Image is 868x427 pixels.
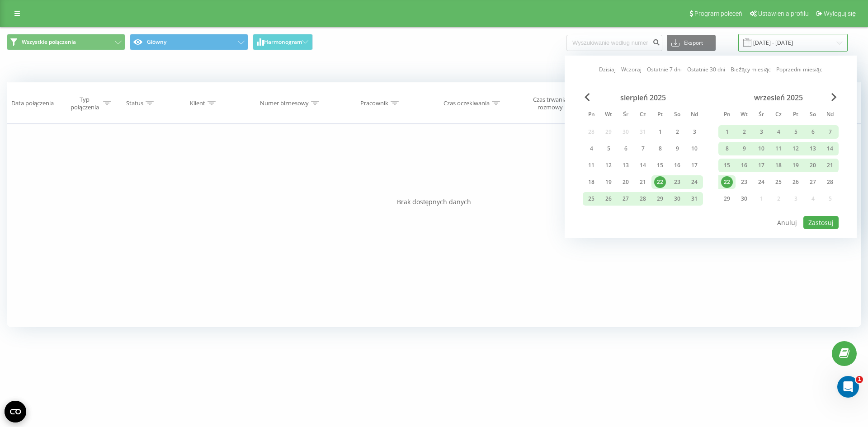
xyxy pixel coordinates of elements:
[583,175,600,189] div: pon 18 sie 2025
[753,142,770,155] div: śr 10 wrz 2025
[11,99,54,107] div: Data połączenia
[821,159,839,172] div: ndz 21 wrz 2025
[736,192,753,206] div: wt 30 wrz 2025
[689,126,700,138] div: 3
[689,143,700,155] div: 10
[689,193,700,205] div: 31
[260,99,309,107] div: Numer biznesowy
[787,142,804,155] div: pt 12 wrz 2025
[686,192,703,206] div: ndz 31 sie 2025
[671,126,683,138] div: 2
[804,125,821,139] div: sob 6 wrz 2025
[637,176,649,188] div: 21
[621,65,642,74] a: Wczoraj
[824,126,836,138] div: 7
[721,143,733,155] div: 8
[718,175,736,189] div: pon 22 wrz 2025
[824,160,836,171] div: 21
[804,142,821,155] div: sob 13 wrz 2025
[651,192,669,206] div: pt 29 sie 2025
[637,193,649,205] div: 28
[772,216,802,229] button: Anuluj
[620,143,632,155] div: 6
[721,160,733,171] div: 15
[651,125,669,139] div: pt 1 sie 2025
[755,126,767,138] div: 3
[694,10,742,17] span: Program poleceń
[687,65,725,74] a: Ostatnie 30 dni
[617,142,634,155] div: śr 6 sie 2025
[130,34,248,50] button: Główny
[689,160,700,171] div: 17
[824,143,836,155] div: 14
[721,126,733,138] div: 1
[637,160,649,171] div: 14
[831,93,837,101] span: Next Month
[634,192,651,206] div: czw 28 sie 2025
[603,143,614,155] div: 5
[583,159,600,172] div: pon 11 sie 2025
[599,65,616,74] a: Dzisiaj
[790,126,802,138] div: 5
[7,34,125,50] button: Wszystkie połączenia
[443,99,490,107] div: Czas oczekiwania
[583,142,600,155] div: pon 4 sie 2025
[738,193,750,205] div: 30
[821,125,839,139] div: ndz 7 wrz 2025
[736,159,753,172] div: wt 16 wrz 2025
[585,93,590,101] span: Previous Month
[686,175,703,189] div: ndz 24 sie 2025
[773,160,784,171] div: 18
[824,10,856,17] span: Wyloguj się
[617,159,634,172] div: śr 13 sie 2025
[634,159,651,172] div: czw 14 sie 2025
[773,176,784,188] div: 25
[755,143,767,155] div: 10
[689,176,700,188] div: 24
[718,142,736,155] div: pon 8 wrz 2025
[807,126,819,138] div: 6
[654,126,666,138] div: 1
[617,192,634,206] div: śr 27 sie 2025
[617,175,634,189] div: śr 20 sie 2025
[736,125,753,139] div: wt 2 wrz 2025
[600,142,617,155] div: wt 5 sie 2025
[789,108,802,122] abbr: piątek
[603,160,614,171] div: 12
[651,175,669,189] div: pt 22 sie 2025
[654,160,666,171] div: 15
[823,108,837,122] abbr: niedziela
[671,160,683,171] div: 16
[669,142,686,155] div: sob 9 sie 2025
[807,176,819,188] div: 27
[790,143,802,155] div: 12
[669,192,686,206] div: sob 30 sie 2025
[602,108,615,122] abbr: wtorek
[126,99,143,107] div: Status
[653,108,667,122] abbr: piątek
[526,96,574,111] div: Czas trwania rozmowy
[585,176,597,188] div: 18
[686,142,703,155] div: ndz 10 sie 2025
[790,176,802,188] div: 26
[654,193,666,205] div: 29
[787,175,804,189] div: pt 26 wrz 2025
[585,160,597,171] div: 11
[770,175,787,189] div: czw 25 wrz 2025
[671,193,683,205] div: 30
[770,142,787,155] div: czw 11 wrz 2025
[738,176,750,188] div: 23
[600,159,617,172] div: wt 12 sie 2025
[736,175,753,189] div: wt 23 wrz 2025
[190,99,205,107] div: Klient
[787,159,804,172] div: pt 19 wrz 2025
[651,142,669,155] div: pt 8 sie 2025
[620,160,632,171] div: 13
[770,159,787,172] div: czw 18 wrz 2025
[721,176,733,188] div: 22
[566,35,662,51] input: Wyszukiwanie według numeru
[636,108,650,122] abbr: czwartek
[669,175,686,189] div: sob 23 sie 2025
[600,175,617,189] div: wt 19 sie 2025
[619,108,632,122] abbr: środa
